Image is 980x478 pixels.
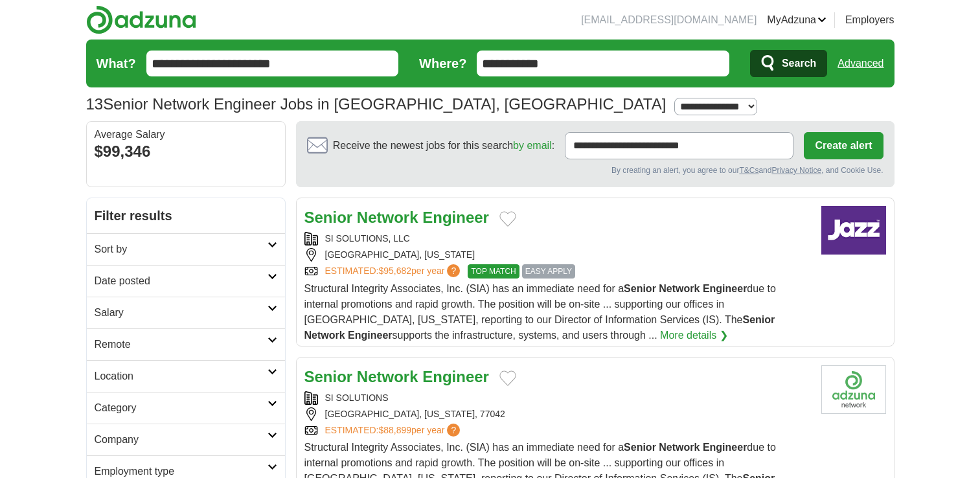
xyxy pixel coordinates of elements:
strong: Engineer [703,442,747,453]
a: Advanced [838,51,883,76]
span: Search [782,51,816,76]
span: TOP MATCH [468,264,519,279]
h1: Senior Network Engineer Jobs in [GEOGRAPHIC_DATA], [GEOGRAPHIC_DATA] [86,95,667,113]
img: Company logo [821,365,886,414]
h2: Salary [95,305,268,321]
h2: Date posted [95,273,268,289]
a: ESTIMATED:$88,899per year? [325,424,463,437]
a: Senior Network Engineer [304,209,489,226]
strong: Engineer [703,283,747,294]
strong: Network [659,283,700,294]
a: Company [87,424,285,455]
button: Search [750,50,827,77]
span: $88,899 [378,425,411,435]
h2: Filter results [87,198,285,233]
div: $99,346 [95,140,277,163]
span: EASY APPLY [522,264,575,279]
h2: Sort by [95,242,268,257]
h2: Location [95,369,268,384]
strong: Senior [304,209,353,226]
a: More details ❯ [660,328,728,343]
a: Senior Network Engineer [304,368,489,385]
a: Employers [845,12,895,28]
strong: Senior [624,283,656,294]
a: Privacy Notice [771,166,821,175]
span: ? [447,264,460,277]
span: Structural Integrity Associates, Inc. (SIA) has an immediate need for a due to internal promotion... [304,283,776,341]
img: Adzuna logo [86,5,196,34]
strong: Network [357,209,418,226]
strong: Engineer [422,368,489,385]
div: By creating an alert, you agree to our and , and Cookie Use. [307,165,883,176]
a: Remote [87,328,285,360]
a: Date posted [87,265,285,297]
label: Where? [419,54,466,73]
h2: Remote [95,337,268,352]
div: SI SOLUTIONS [304,391,811,405]
strong: Network [357,368,418,385]
h2: Category [95,400,268,416]
a: by email [513,140,552,151]
div: SI SOLUTIONS, LLC [304,232,811,245]
span: Receive the newest jobs for this search : [333,138,554,154]
div: Average Salary [95,130,277,140]
span: ? [447,424,460,437]
a: Category [87,392,285,424]
a: ESTIMATED:$95,682per year? [325,264,463,279]
a: Sort by [87,233,285,265]
button: Create alert [804,132,883,159]
li: [EMAIL_ADDRESS][DOMAIN_NAME] [581,12,757,28]
strong: Senior [304,368,353,385]
a: MyAdzuna [767,12,826,28]
span: $95,682 [378,266,411,276]
button: Add to favorite jobs [499,370,516,386]
strong: Senior [624,442,656,453]
button: Add to favorite jobs [499,211,516,227]
strong: Senior [742,314,775,325]
span: 13 [86,93,104,116]
a: T&Cs [739,166,758,175]
strong: Engineer [422,209,489,226]
div: [GEOGRAPHIC_DATA], [US_STATE], 77042 [304,407,811,421]
a: Salary [87,297,285,328]
strong: Network [304,330,345,341]
label: What? [97,54,136,73]
a: Location [87,360,285,392]
img: Company logo [821,206,886,255]
div: [GEOGRAPHIC_DATA], [US_STATE] [304,248,811,262]
strong: Network [659,442,700,453]
strong: Engineer [348,330,392,341]
h2: Company [95,432,268,448]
